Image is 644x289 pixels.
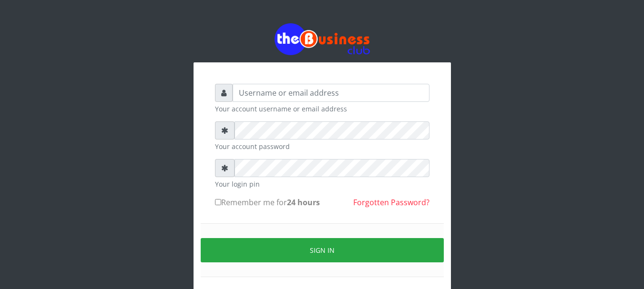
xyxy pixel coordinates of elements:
[215,104,429,114] small: Your account username or email address
[215,141,429,151] small: Your account password
[215,179,429,189] small: Your login pin
[215,199,221,205] input: Remember me for24 hours
[201,238,444,262] button: Sign in
[287,197,320,208] b: 24 hours
[233,84,429,102] input: Username or email address
[353,197,429,208] a: Forgotten Password?
[215,197,320,208] label: Remember me for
